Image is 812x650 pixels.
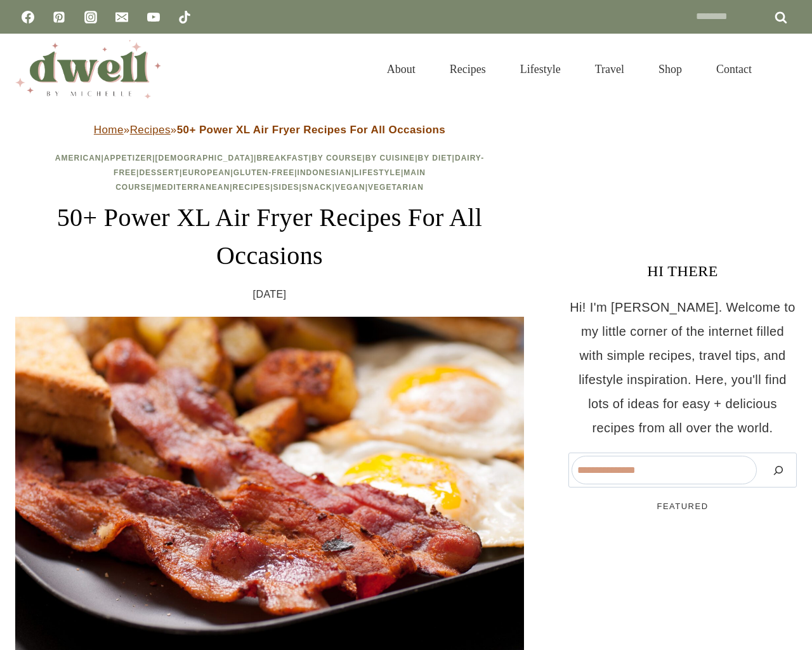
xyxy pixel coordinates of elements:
p: Hi! I'm [PERSON_NAME]. Welcome to my little corner of the internet filled with simple recipes, tr... [568,295,797,440]
a: By Diet [417,154,452,162]
a: By Course [311,154,362,162]
a: Mediterranean [155,183,230,192]
a: Lifestyle [503,47,578,91]
a: Pinterest [46,4,72,30]
a: Email [109,4,134,30]
span: | | | | | | | | | | | | | | | | | | | [55,154,484,192]
a: Indonesian [298,168,351,177]
a: Sides [273,183,299,192]
a: Recipes [130,124,171,136]
a: Contact [699,47,769,91]
a: Facebook [15,4,41,30]
h5: FEATURED [568,500,797,513]
a: European [182,168,230,177]
a: American [55,154,101,162]
a: Home [94,124,124,136]
button: Search [763,456,794,484]
button: View Search Form [775,58,797,80]
a: Shop [641,47,699,91]
a: Vegetarian [368,183,424,192]
time: [DATE] [253,285,287,304]
h3: HI THERE [568,260,797,282]
h1: 50+ Power XL Air Fryer Recipes For All Occasions [15,199,524,275]
a: By Cuisine [365,154,415,162]
a: TikTok [172,4,197,30]
a: YouTube [141,4,166,30]
a: Recipes [233,183,271,192]
a: Appetizer [104,154,152,162]
a: Snack [302,183,332,192]
a: Travel [578,47,641,91]
a: [DEMOGRAPHIC_DATA] [155,154,254,162]
span: » » [94,124,445,136]
a: Gluten-Free [233,168,294,177]
a: Instagram [78,4,103,30]
a: About [370,47,433,91]
a: Recipes [433,47,503,91]
a: Vegan [335,183,365,192]
a: Breakfast [256,154,308,162]
a: Lifestyle [354,168,401,177]
strong: 50+ Power XL Air Fryer Recipes For All Occasions [177,124,445,136]
img: DWELL by michelle [15,40,161,98]
a: Dessert [139,168,180,177]
nav: Primary Navigation [370,47,769,91]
